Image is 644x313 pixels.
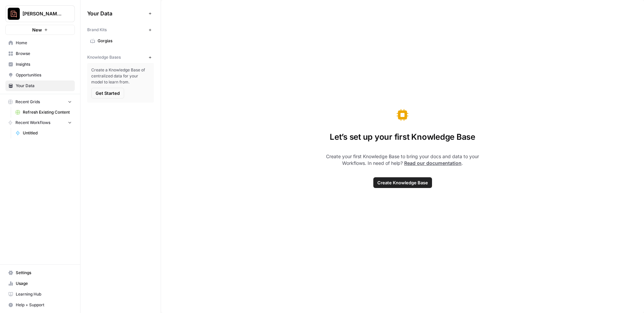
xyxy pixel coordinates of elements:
[23,109,72,115] span: Refresh Existing Content
[5,5,75,22] button: Workspace: Rafaël Onboarding
[12,107,75,118] a: Refresh Existing Content
[330,132,475,142] span: Let’s set up your first Knowledge Base
[15,99,40,105] span: Recent Grids
[8,8,20,20] img: Rafaël Onboarding Logo
[32,26,42,33] span: New
[16,280,72,287] span: Usage
[317,153,488,167] span: Create your first Knowledge Base to bring your docs and data to your Workflows. In need of help? .
[16,291,72,297] span: Learning Hub
[5,25,75,35] button: New
[5,97,75,107] button: Recent Grids
[5,38,75,48] a: Home
[87,36,154,46] a: Gorgias
[377,179,428,186] span: Create Knowledge Base
[23,130,72,136] span: Untitled
[5,278,75,289] a: Usage
[5,80,75,91] a: Your Data
[16,51,72,57] span: Browse
[16,83,72,89] span: Your Data
[5,70,75,80] a: Opportunities
[91,88,124,99] button: Get Started
[373,177,432,188] button: Create Knowledge Base
[15,120,50,126] span: Recent Workflows
[98,38,151,44] span: Gorgias
[5,59,75,70] a: Insights
[87,9,146,17] span: Your Data
[5,289,75,300] a: Learning Hub
[16,61,72,67] span: Insights
[22,10,63,17] span: [PERSON_NAME] Onboarding
[5,300,75,310] button: Help + Support
[16,302,72,308] span: Help + Support
[5,48,75,59] a: Browse
[91,67,150,85] span: Create a Knowledge Base of centralized data for your model to learn from.
[5,267,75,278] a: Settings
[87,54,121,60] span: Knowledge Bases
[87,27,107,33] span: Brand Kits
[404,160,462,166] a: Read our documentation
[5,118,75,128] button: Recent Workflows
[12,128,75,138] a: Untitled
[16,40,72,46] span: Home
[16,270,72,276] span: Settings
[16,72,72,78] span: Opportunities
[96,90,120,97] span: Get Started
